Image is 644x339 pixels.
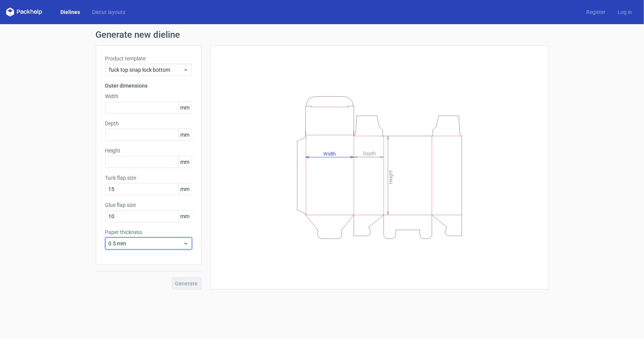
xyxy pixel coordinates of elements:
[54,8,86,16] a: Dielines
[178,156,192,168] span: mm
[178,211,192,222] span: mm
[580,8,612,16] a: Register
[363,151,376,156] tspan: Depth
[109,66,183,74] span: Tuck top snap lock bottom
[105,201,192,209] label: Glue flap size
[109,240,183,247] span: 0.5 mm
[96,30,549,39] h1: Generate new dieline
[178,129,192,140] span: mm
[105,174,192,182] label: Tuck flap size
[612,8,638,16] a: Log in
[178,102,192,113] span: mm
[105,120,192,127] label: Depth
[105,82,192,89] h3: Outer dimensions
[388,170,393,184] tspan: Height
[86,8,131,16] a: Diecut layouts
[105,228,192,236] label: Paper thickness
[323,151,335,156] tspan: Width
[105,55,192,62] label: Product template
[178,183,192,195] span: mm
[105,92,192,100] label: Width
[105,147,192,154] label: Height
